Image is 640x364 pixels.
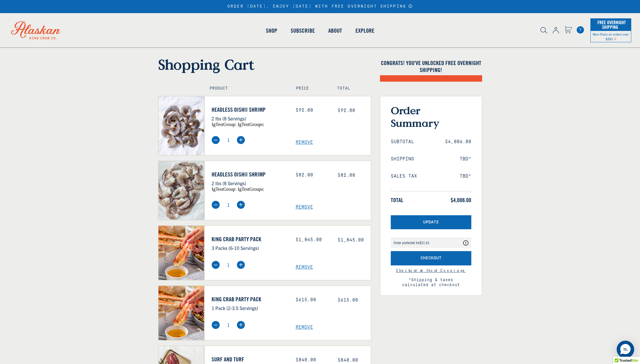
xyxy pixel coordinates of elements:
span: Mon-Thurs on orders over $350 [593,32,629,41]
a: Remove [296,204,371,210]
span: Free Overnight Shipping [596,18,626,32]
a: King Crab Party Pack [212,236,287,243]
a: Headless Oishii Shrimp [212,106,287,113]
div: ORDER [DATE], ENJOY [DATE] WITH FREE OVERNIGHT SHIPPING [227,4,413,9]
img: minus [212,201,220,209]
span: *Shipping & taxes calculated at checkout [391,272,471,288]
div: $615.00 [296,297,329,303]
img: Headless Oishii Shrimp - 2 lbs (8 Servings) [158,96,204,155]
span: igTestGroup: [212,122,236,127]
img: Headless Oishii Shrimp - 2 lbs (8 Servings) [158,161,204,220]
span: $4,006.00 [451,197,471,204]
h4: Total [337,86,366,91]
div: $1,845.00 [296,237,329,243]
a: Cart [577,26,584,34]
img: minus [212,261,220,269]
h4: Congrats! You've unlocked FREE OVERNIGHT SHIPPING! [380,60,482,73]
a: Remove [296,325,371,330]
div: $840.00 [296,357,329,363]
img: King Crab Party Pack - 1 Pack (2-3.5 Servings) [158,286,204,340]
div: route shipping protection selector element [391,235,471,251]
img: plus [237,136,245,144]
span: igTestGroups: [238,187,264,192]
button: Checkout with Shipping Protection included for an additional fee as listed above [391,251,471,265]
span: Sales Tax [391,174,417,179]
a: About [322,14,349,47]
span: $4,006.00 [445,139,471,145]
span: Checkout [421,256,442,261]
span: igTestGroup: [212,187,236,192]
span: Shipping Notice Icon [614,37,616,41]
img: plus [237,261,245,269]
a: Shop [259,14,284,47]
span: igTestGroups: [238,122,264,127]
img: plus [237,201,245,209]
a: Subscribe [284,14,322,47]
span: $840.00 [338,358,358,363]
a: Headless Oishii Shrimp [212,171,287,178]
img: minus [212,321,220,329]
p: 2 lbs (8 Servings) [212,179,287,187]
a: Remove [296,140,371,145]
p: 2 lbs (8 Servings) [212,115,287,122]
div: Coverage Options [391,237,471,248]
a: Cart [564,26,572,34]
a: Remove [296,265,371,270]
p: 3 Packs (6-10 Servings) [212,244,287,252]
img: account [553,27,559,34]
span: $615.00 [338,297,358,303]
p: 1 Pack (2-3.5 Servings) [212,304,287,312]
button: Update [391,215,471,230]
a: Announcement Bar Modal [408,4,413,8]
span: $82.00 [338,173,355,178]
a: Surf and Turf [212,356,287,363]
h4: Price [296,86,325,91]
img: Alaskan King Crab Co. logo [3,13,69,48]
span: Subtotal [391,139,414,145]
span: Shipping [391,156,414,162]
img: minus [212,136,220,144]
h3: Order Summary [391,104,471,129]
span: Update [423,220,439,225]
img: search [540,27,547,34]
a: Continue to checkout without Shipping Protection [396,268,466,273]
img: King Crab Party Pack - 3 Packs (6-10 Servings) [158,226,204,280]
a: King Crab Party Pack [212,296,287,303]
a: Explore [349,14,381,47]
span: $1,845.00 [338,237,364,243]
div: $82.00 [296,172,329,178]
span: Total [391,197,403,204]
div: $92.00 [296,108,329,113]
h1: Shopping Cart [158,56,371,73]
h4: Product [210,86,283,91]
div: Order protected for $31.63 [394,241,429,245]
img: plus [237,321,245,329]
div: Messenger Dummy Widget [617,341,634,358]
span: 7 [577,26,584,34]
span: $92.00 [338,108,355,113]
